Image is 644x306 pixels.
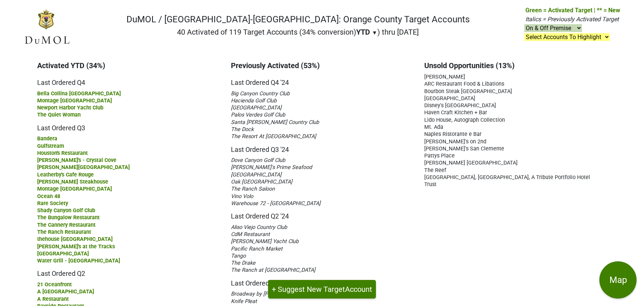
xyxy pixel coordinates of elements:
[37,289,94,295] span: A [GEOGRAPHIC_DATA]
[231,207,413,220] h5: Last Ordered Q2 '24
[37,251,89,257] span: [GEOGRAPHIC_DATA]
[356,28,370,36] span: YTD
[424,95,475,102] span: [GEOGRAPHIC_DATA]
[372,29,377,36] span: ▼
[37,118,220,132] h5: Last Ordered Q3
[231,172,281,178] span: [GEOGRAPHIC_DATA]
[424,181,437,188] span: Trust
[424,160,518,166] span: [PERSON_NAME] [GEOGRAPHIC_DATA]
[37,105,103,111] span: Newport Harbor Yacht Club
[424,109,487,116] span: Haven Craft Kitchen + Bar
[231,164,312,170] span: [PERSON_NAME]'s Prime Seafood
[37,90,121,97] span: Bella Collina [GEOGRAPHIC_DATA]
[231,193,253,200] span: Vino Volo
[231,260,255,266] span: The Drake
[424,138,486,145] span: [PERSON_NAME]'s on 2nd
[37,61,220,70] h3: Activated YTD (34%)
[126,14,470,25] h1: DuMOL / [GEOGRAPHIC_DATA]-[GEOGRAPHIC_DATA]: Orange County Target Accounts
[37,214,100,221] span: The Bungalow Restaurant
[231,105,281,111] span: [GEOGRAPHIC_DATA]
[37,264,220,278] h5: Last Ordered Q2
[37,98,112,104] span: Montage [GEOGRAPHIC_DATA]
[37,281,72,288] span: 21 Oceanfront
[231,253,246,259] span: Tango
[231,298,257,305] span: Knife Pleat
[424,102,496,109] span: Disney's [GEOGRAPHIC_DATA]
[231,98,277,104] span: Hacienda Golf Club
[424,124,443,130] span: Mt. Ada
[37,296,69,302] span: A Restaurant
[231,274,413,287] h5: Last Ordered Q1 '24
[37,136,57,142] span: Bandera
[231,73,413,87] h5: Last Ordered Q4 '24
[37,172,94,178] span: Leatherby's Cafe Rouge
[231,186,275,192] span: The Ranch Saloon
[37,200,68,207] span: Rare Society
[231,140,413,154] h5: Last Ordered Q3 '24
[37,236,113,242] span: thehouse [GEOGRAPHIC_DATA]
[231,224,287,230] span: Aliso Viejo Country Club
[525,16,619,23] span: Italics = Previously Activated Target
[37,207,95,214] span: Shady Canyon Golf Club
[231,119,319,125] span: Santa [PERSON_NAME] Country Club
[424,61,607,70] h3: Unsold Opportunities (13%)
[424,81,504,87] span: ARC Restaurant Food & Libations
[37,179,108,185] span: [PERSON_NAME] Steakhouse
[231,133,316,140] span: The Resort At [GEOGRAPHIC_DATA]
[424,146,504,152] span: [PERSON_NAME]'s San Clemente
[37,143,64,149] span: Gulfstream
[231,90,290,97] span: Big Canyon Country Club
[37,258,120,264] span: Water Grill - [GEOGRAPHIC_DATA]
[37,73,220,87] h5: Last Ordered Q4
[231,238,299,245] span: [PERSON_NAME] Yacht Club
[424,74,465,80] span: [PERSON_NAME]
[37,229,91,235] span: The Ranch Restaurant
[424,153,455,159] span: Pattys Place
[424,117,505,123] span: Lido House, Autograph Collection
[37,222,96,228] span: The Cannery Restaurant
[599,261,637,299] button: Map
[525,7,620,14] span: Green = Activated Target | ** = New
[268,280,376,299] button: + Suggest New TargetAccount
[37,157,116,163] span: [PERSON_NAME]'s - Crystal Cove
[424,131,482,137] span: Naples Ristorante e Bar
[231,179,292,185] span: Oak [GEOGRAPHIC_DATA]
[37,112,81,118] span: The Quiet Woman
[345,285,372,294] span: Account
[37,193,60,200] span: Ocean 48
[37,186,112,192] span: Montage [GEOGRAPHIC_DATA]
[231,112,285,118] span: Palos Verdes Golf Club
[231,231,270,238] span: CdM Restaurant
[37,150,88,156] span: Houston's Restaurant
[37,243,115,250] span: [PERSON_NAME]'s at the Tracks
[37,164,130,170] span: [PERSON_NAME][GEOGRAPHIC_DATA]
[231,200,321,207] span: Warehouse 72 - [GEOGRAPHIC_DATA]
[24,9,70,45] img: DuMOL
[424,88,512,95] span: Bourbon Steak [GEOGRAPHIC_DATA]
[231,61,413,70] h3: Previously Activated (53%)
[231,246,283,252] span: Pacific Ranch Market
[424,167,446,173] span: The Reef
[231,291,304,297] span: Broadway by [PERSON_NAME]
[424,174,590,181] span: [GEOGRAPHIC_DATA], [GEOGRAPHIC_DATA], A Tribute Portfolio Hotel
[231,267,315,273] span: The Ranch at [GEOGRAPHIC_DATA]
[231,126,254,133] span: The Dock
[231,157,285,163] span: Dove Canyon Golf Club
[126,28,470,36] h2: 40 Activated of 119 Target Accounts (34% conversion) ) thru [DATE]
